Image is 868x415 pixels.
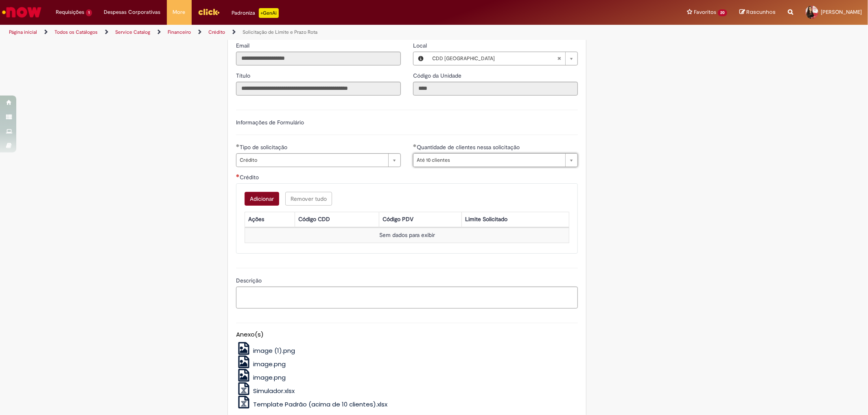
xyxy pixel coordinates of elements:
[236,387,295,395] a: Simulador.xlsx
[115,29,150,35] a: Service Catalog
[413,42,429,49] span: Local
[236,119,304,126] label: Informações de Formulário
[718,9,727,16] span: 20
[253,346,295,355] span: image (1).png
[236,174,240,177] span: Necessários
[1,4,43,20] img: ServiceNow
[86,9,92,16] span: 1
[240,154,384,167] span: Crédito
[168,29,191,35] a: Financeiro
[236,82,401,96] input: Título
[295,212,379,227] th: Código CDD
[253,373,286,382] span: image.png
[413,52,428,65] button: Local, Visualizar este registro CDD Porto Alegre
[236,360,286,368] a: image.png
[56,8,84,16] span: Requisições
[259,8,279,18] p: +GenAi
[432,52,557,65] span: CDD [GEOGRAPHIC_DATA]
[821,9,862,15] span: [PERSON_NAME]
[236,72,252,79] span: Somente leitura - Título
[245,192,279,206] button: Add a row for Crédito
[553,52,565,65] abbr: Limpar campo Local
[208,29,225,35] a: Crédito
[413,82,578,96] input: Código da Unidade
[240,174,260,181] span: Crédito
[253,360,286,368] span: image.png
[417,154,561,167] span: Até 10 clientes
[746,8,776,16] span: Rascunhos
[462,212,569,227] th: Limite Solicitado
[55,29,98,35] a: Todos os Catálogos
[232,8,279,18] div: Padroniza
[6,25,573,40] ul: Trilhas de página
[236,277,263,284] span: Descrição
[379,212,462,227] th: Código PDV
[236,373,286,382] a: image.png
[245,228,569,243] td: Sem dados para exibir
[245,212,295,227] th: Ações
[236,144,240,147] span: Obrigatório Preenchido
[739,9,776,16] a: Rascunhos
[236,41,251,50] label: Somente leitura - Email
[428,52,577,65] a: CDD [GEOGRAPHIC_DATA]Limpar campo Local
[240,143,289,151] span: Tipo de solicitação
[236,42,251,49] span: Somente leitura - Email
[243,29,317,35] a: Solicitação de Limite e Prazo Rota
[253,400,387,408] span: Template Padrão (acima de 10 clientes).xlsx
[9,29,37,35] a: Página inicial
[413,144,417,147] span: Obrigatório Preenchido
[253,387,295,395] span: Simulador.xlsx
[413,72,463,80] label: Somente leitura - Código da Unidade
[236,287,578,309] textarea: Descrição
[236,52,401,65] input: Email
[417,143,521,151] span: Quantidade de clientes nessa solicitação
[173,8,186,16] span: More
[236,72,252,80] label: Somente leitura - Título
[104,8,161,16] span: Despesas Corporativas
[236,346,295,355] a: image (1).png
[694,8,716,16] span: Favoritos
[413,72,463,79] span: Somente leitura - Código da Unidade
[236,400,387,408] a: Template Padrão (acima de 10 clientes).xlsx
[236,331,578,338] h5: Anexo(s)
[198,6,220,18] img: click_logo_yellow_360x200.png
